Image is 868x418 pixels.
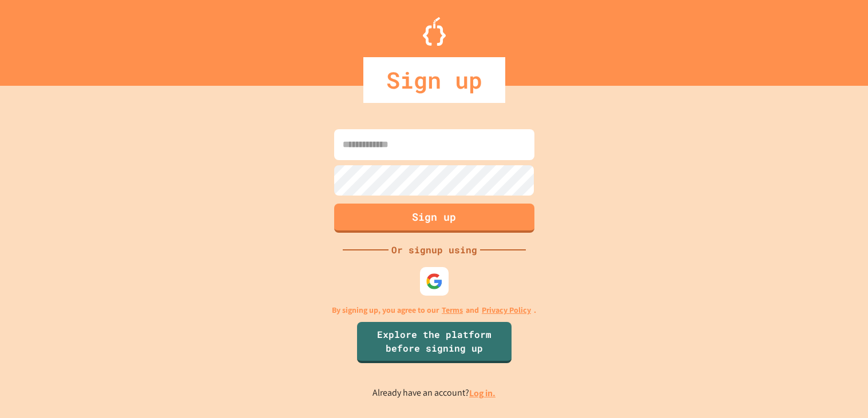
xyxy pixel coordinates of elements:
[423,17,446,46] img: Logo.svg
[334,204,534,233] button: Sign up
[469,387,496,399] a: Log in.
[426,273,443,290] img: google-icon.svg
[482,304,531,316] a: Privacy Policy
[363,57,505,103] div: Sign up
[372,386,496,400] p: Already have an account?
[389,243,480,257] div: Or signup using
[357,322,512,363] a: Explore the platform before signing up
[332,304,536,316] p: By signing up, you agree to our and .
[442,304,463,316] a: Terms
